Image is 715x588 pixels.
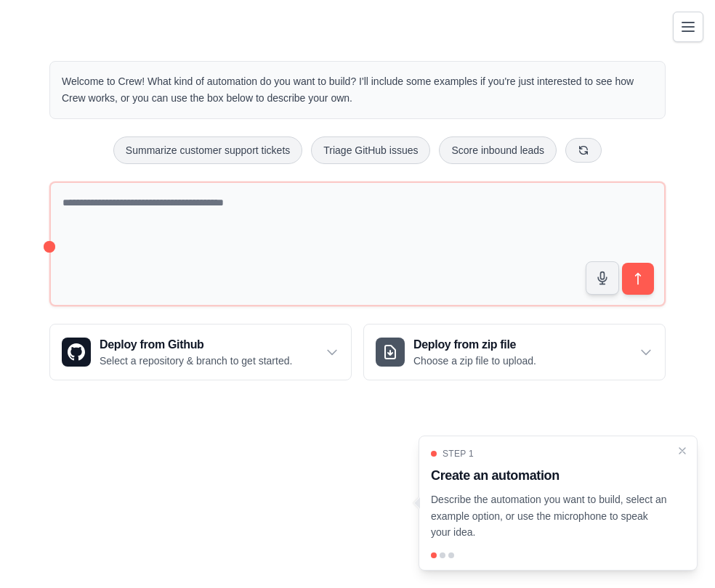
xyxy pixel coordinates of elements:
[413,336,536,354] h3: Deploy from zip file
[439,136,557,164] button: Score inbound leads
[62,73,653,107] p: Welcome to Crew! What kind of automation do you want to build? I'll include some examples if you'...
[431,465,668,486] h3: Create an automation
[311,136,430,164] button: Triage GitHub issues
[676,445,688,457] button: Close walkthrough
[673,12,703,42] button: Toggle navigation
[113,136,302,164] button: Summarize customer support tickets
[100,336,292,354] h3: Deploy from Github
[431,491,668,541] p: Describe the automation you want to build, select an example option, or use the microphone to spe...
[100,354,292,368] p: Select a repository & branch to get started.
[413,354,536,368] p: Choose a zip file to upload.
[443,448,474,460] span: Step 1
